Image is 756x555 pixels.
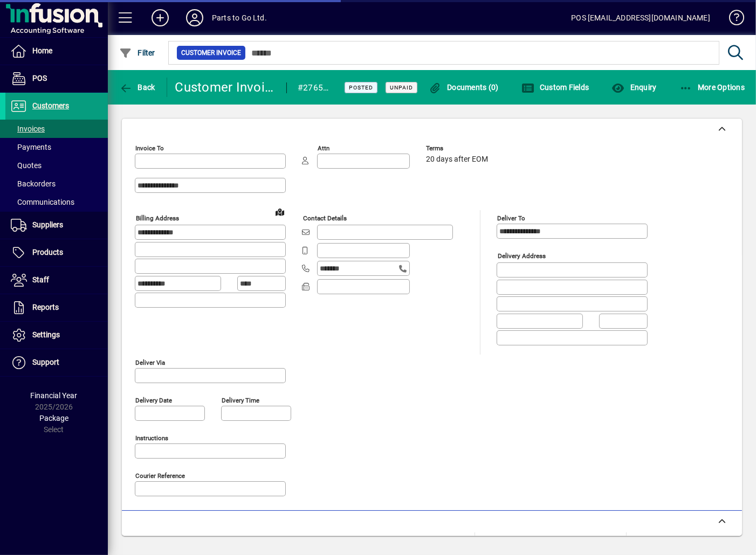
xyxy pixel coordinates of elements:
[212,9,267,26] div: Parts to Go Ltd.
[271,203,288,220] a: View on map
[5,349,108,376] a: Support
[349,84,373,91] span: Posted
[32,46,52,55] span: Home
[571,9,710,26] div: POS [EMAIL_ADDRESS][DOMAIN_NAME]
[32,358,59,366] span: Support
[39,414,68,422] span: Package
[497,214,525,222] mat-label: Deliver To
[426,145,491,152] span: Terms
[135,144,164,152] mat-label: Invoice To
[119,48,155,57] span: Filter
[5,175,108,193] a: Backorders
[298,79,331,96] div: #276536
[11,179,56,188] span: Backorders
[5,239,108,266] a: Products
[32,330,60,339] span: Settings
[135,396,172,404] mat-label: Delivery date
[611,83,656,92] span: Enquiry
[429,83,499,92] span: Documents (0)
[519,78,592,97] button: Custom Fields
[32,275,49,284] span: Staff
[318,144,329,152] mat-label: Attn
[31,391,78,400] span: Financial Year
[177,8,212,27] button: Profile
[5,322,108,349] a: Settings
[116,43,158,63] button: Filter
[108,78,167,97] app-page-header-button: Back
[5,156,108,175] a: Quotes
[5,138,108,156] a: Payments
[143,8,177,27] button: Add
[426,155,488,164] span: 20 days after EOM
[116,78,158,97] button: Back
[32,248,63,256] span: Products
[426,78,501,97] button: Documents (0)
[677,78,748,97] button: More Options
[119,83,155,92] span: Back
[11,143,51,151] span: Payments
[5,294,108,321] a: Reports
[5,65,108,92] a: POS
[390,84,413,91] span: Unpaid
[5,38,108,65] a: Home
[5,212,108,239] a: Suppliers
[521,83,589,92] span: Custom Fields
[11,124,45,133] span: Invoices
[32,101,69,110] span: Customers
[5,267,108,294] a: Staff
[181,47,241,58] span: Customer Invoice
[135,434,168,441] mat-label: Instructions
[11,161,42,170] span: Quotes
[32,303,59,311] span: Reports
[5,193,108,211] a: Communications
[609,78,659,97] button: Enquiry
[135,471,185,479] mat-label: Courier Reference
[135,358,165,366] mat-label: Deliver via
[721,2,743,37] a: Knowledge Base
[32,74,47,82] span: POS
[222,396,259,404] mat-label: Delivery time
[32,220,63,229] span: Suppliers
[679,83,745,92] span: More Options
[11,198,74,206] span: Communications
[5,120,108,138] a: Invoices
[175,79,276,96] div: Customer Invoice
